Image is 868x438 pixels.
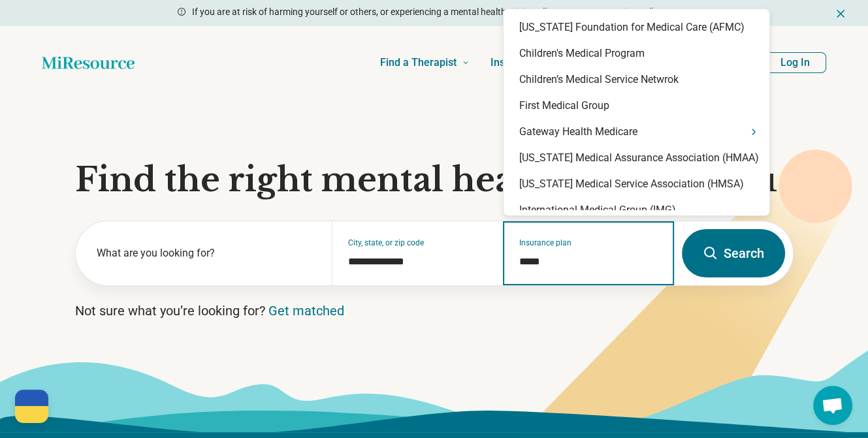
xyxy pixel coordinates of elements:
[504,93,769,119] div: First Medical Group
[192,5,673,19] p: If you are at risk of harming yourself or others, or experiencing a mental health crisis, call 98...
[75,302,794,320] p: Not sure what you’re looking for?
[813,386,852,425] div: Open chat
[682,229,785,277] button: Search
[490,54,538,72] span: Insurance
[504,197,769,223] div: International Medical Group (IMG)
[504,40,769,67] div: Children's Medical Program
[42,50,135,76] a: Home page
[75,161,794,200] h1: Find the right mental health care for you
[504,67,769,93] div: Children’s Medical Service Netwrok
[380,54,457,72] span: Find a Therapist
[504,14,769,210] div: Suggestions
[268,303,344,319] a: Get matched
[504,14,769,40] div: [US_STATE] Foundation for Medical Care (AFMC)
[834,5,847,21] button: Dismiss
[504,119,769,145] div: Gateway Health Medicare
[764,52,826,73] button: Log In
[97,245,317,261] label: What are you looking for?
[504,171,769,197] div: [US_STATE] Medical Service Association (HMSA)
[504,145,769,171] div: [US_STATE] Medical Assurance Association (HMAA)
